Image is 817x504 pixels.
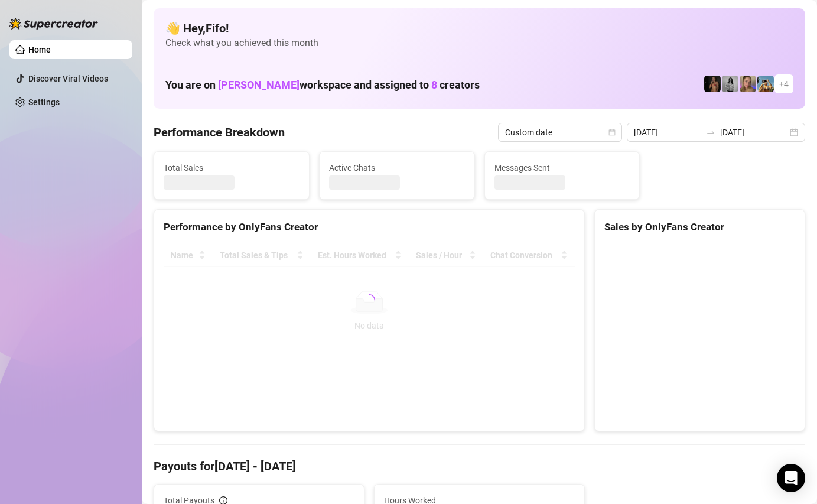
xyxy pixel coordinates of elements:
span: Check what you achieved this month [165,37,793,50]
a: Home [28,45,51,54]
span: Active Chats [329,161,465,174]
span: 8 [431,79,437,91]
div: Open Intercom Messenger [777,464,805,492]
h4: Performance Breakdown [154,124,285,141]
h4: 👋 Hey, Fifo ! [165,20,793,37]
input: Start date [634,126,701,139]
span: Messages Sent [494,161,630,174]
span: swap-right [706,128,715,137]
div: Sales by OnlyFans Creator [604,219,795,235]
img: Cherry [740,76,756,92]
img: the_bohema [704,76,721,92]
div: Performance by OnlyFans Creator [164,219,575,235]
img: Babydanix [757,76,774,92]
span: + 4 [779,77,789,90]
h4: Payouts for [DATE] - [DATE] [154,458,805,474]
h1: You are on workspace and assigned to creators [165,79,480,92]
span: loading [361,291,377,308]
a: Settings [28,97,60,107]
img: A [722,76,738,92]
span: calendar [608,129,616,136]
a: Discover Viral Videos [28,74,108,83]
span: Custom date [505,123,615,141]
input: End date [720,126,787,139]
img: logo-BBDzfeDw.svg [9,18,98,30]
span: to [706,128,715,137]
span: [PERSON_NAME] [218,79,300,91]
span: Total Sales [164,161,300,174]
